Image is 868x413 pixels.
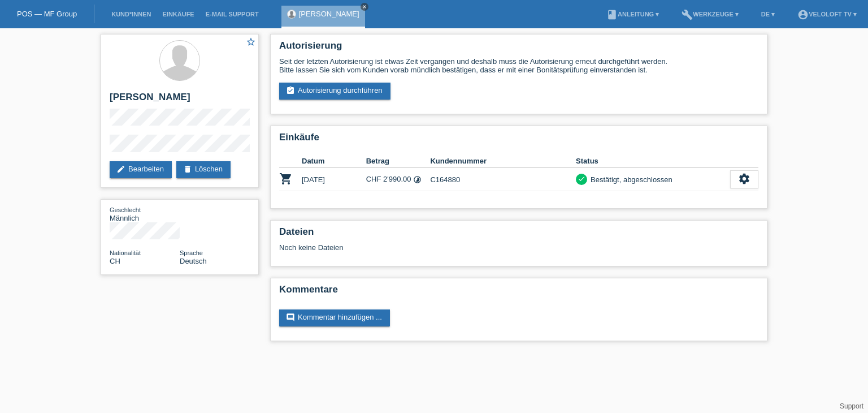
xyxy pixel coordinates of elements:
[756,11,780,18] a: DE ▾
[413,175,422,184] i: Fixe Raten (12 Raten)
[606,9,618,20] i: book
[110,205,180,222] div: Männlich
[587,174,672,186] div: Bestätigt, abgeschlossen
[110,92,250,109] h2: [PERSON_NAME]
[279,40,758,57] h2: Autorisierung
[246,37,256,49] a: star_border
[180,257,207,265] span: Deutsch
[279,284,758,301] h2: Kommentare
[110,257,120,265] span: Schweiz
[157,11,199,18] a: Einkäufe
[578,175,585,183] i: check
[601,11,665,18] a: bookAnleitung ▾
[279,309,390,326] a: commentKommentar hinzufügen ...
[246,37,256,47] i: star_border
[302,168,366,191] td: [DATE]
[302,154,366,168] th: Datum
[362,4,367,10] i: close
[361,3,368,11] a: close
[279,132,758,149] h2: Einkäufe
[110,161,172,178] a: editBearbeiten
[430,168,576,191] td: C164880
[366,154,431,168] th: Betrag
[576,154,730,168] th: Status
[106,11,157,18] a: Kund*innen
[180,249,203,256] span: Sprache
[366,168,431,191] td: CHF 2'990.00
[792,11,862,18] a: account_circleVeloLoft TV ▾
[17,10,77,18] a: POS — MF Group
[110,206,141,213] span: Geschlecht
[738,173,750,185] i: settings
[286,86,295,95] i: assignment_turned_in
[279,172,293,186] i: POSP00027226
[797,9,809,20] i: account_circle
[110,249,141,256] span: Nationalität
[676,11,744,18] a: buildWerkzeuge ▾
[279,226,758,243] h2: Dateien
[279,243,624,252] div: Noch keine Dateien
[183,165,192,174] i: delete
[299,10,359,18] a: [PERSON_NAME]
[286,313,295,322] i: comment
[279,57,758,74] div: Seit der letzten Autorisierung ist etwas Zeit vergangen und deshalb muss die Autorisierung erneut...
[176,161,231,178] a: deleteLöschen
[430,154,576,168] th: Kundennummer
[279,83,390,100] a: assignment_turned_inAutorisierung durchführen
[116,165,125,174] i: edit
[840,402,863,410] a: Support
[682,9,693,20] i: build
[200,11,264,18] a: E-Mail Support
